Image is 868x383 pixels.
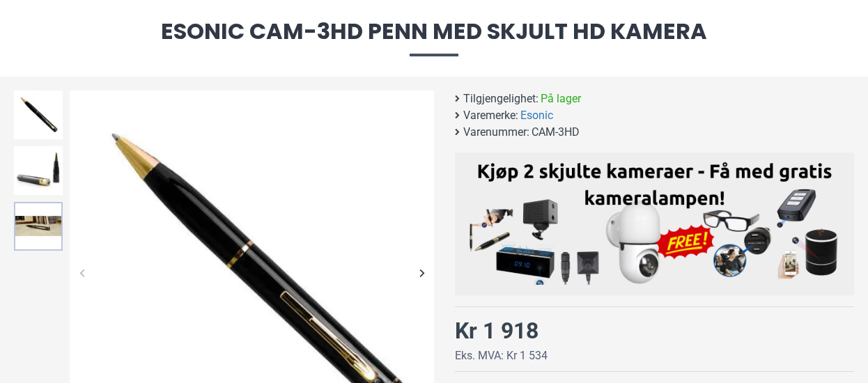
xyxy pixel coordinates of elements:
a: Esonic [520,107,553,124]
img: Esonic CAM-3HD Spionpenn med skjult HD kamera - SpyGadgets.no [14,202,63,251]
b: Varemerke: [463,107,518,124]
div: Next slide [410,260,434,285]
div: Kr 1 918 [455,314,538,347]
span: CAM-3HD [532,124,580,141]
b: Tilgjengelighet: [463,91,538,107]
span: På lager [541,91,581,107]
div: Previous slide [70,260,94,285]
b: Varenummer: [463,124,529,141]
img: Esonic CAM-3HD Spionpenn med skjult HD kamera - SpyGadgets.no [14,91,63,139]
img: Esonic CAM-3HD Spionpenn med skjult HD kamera - SpyGadgets.no [14,146,63,195]
img: Kjøp 2 skjulte kameraer – Få med gratis kameralampe! [465,159,844,285]
span: Esonic CAM-3HD Penn med skjult HD kamera [14,20,854,56]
